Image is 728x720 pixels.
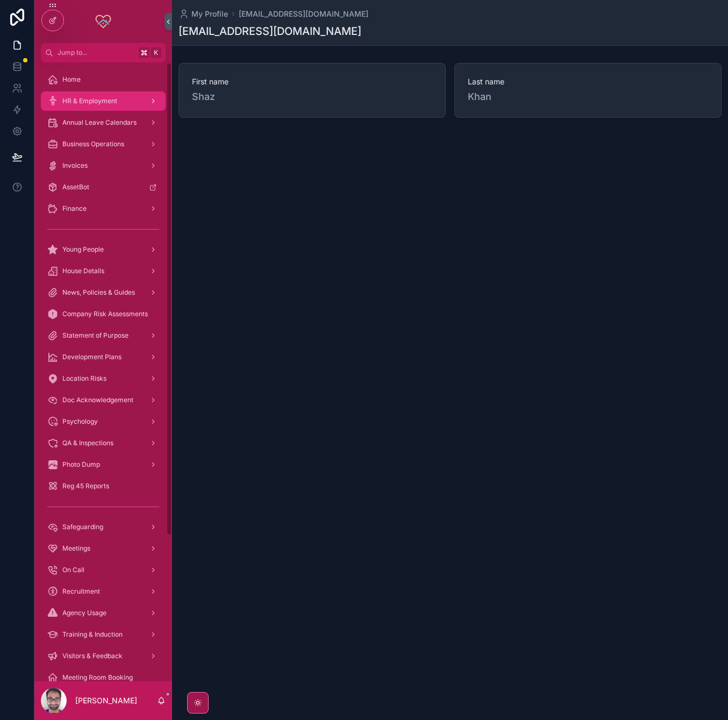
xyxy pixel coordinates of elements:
[62,630,123,639] span: Training & Induction
[62,204,87,213] span: Finance
[62,118,137,127] span: Annual Leave Calendars
[62,288,135,297] span: News, Policies & Guides
[62,460,100,469] span: Photo Dump
[41,91,166,111] a: HR & Employment
[41,539,166,558] a: Meetings
[41,582,166,601] a: Recruitment
[41,433,166,453] a: QA & Inspections
[239,9,368,19] a: [EMAIL_ADDRESS][DOMAIN_NAME]
[95,13,112,30] img: App logo
[62,183,89,191] span: AssetBot
[41,240,166,259] a: Young People
[62,97,117,105] span: HR & Employment
[41,347,166,367] a: Development Plans
[62,482,109,490] span: Reg 45 Reports
[41,412,166,431] a: Psychology
[41,199,166,218] a: Finance
[62,310,148,318] span: Company Risk Assessments
[41,646,166,666] a: Visitors & Feedback
[179,24,361,39] h1: [EMAIL_ADDRESS][DOMAIN_NAME]
[179,9,228,19] a: My Profile
[41,560,166,580] a: On Call
[62,652,123,660] span: Visitors & Feedback
[41,156,166,175] a: Invoices
[62,245,104,254] span: Young People
[62,439,113,447] span: QA & Inspections
[58,48,134,57] span: Jump to...
[62,267,104,275] span: House Details
[41,304,166,324] a: Company Risk Assessments
[41,113,166,132] a: Annual Leave Calendars
[41,603,166,623] a: Agency Usage
[41,70,166,89] a: Home
[192,89,432,104] span: Shaz
[62,161,88,170] span: Invoices
[62,396,133,404] span: Doc Acknowledgement
[41,476,166,496] a: Reg 45 Reports
[34,62,172,681] div: scrollable content
[62,417,98,426] span: Psychology
[41,625,166,644] a: Training & Induction
[191,9,228,19] span: My Profile
[62,544,90,553] span: Meetings
[62,523,103,531] span: Safeguarding
[62,331,129,340] span: Statement of Purpose
[62,140,124,148] span: Business Operations
[62,587,100,596] span: Recruitment
[62,609,106,617] span: Agency Usage
[62,673,133,682] span: Meeting Room Booking
[41,668,166,687] a: Meeting Room Booking
[41,326,166,345] a: Statement of Purpose
[41,369,166,388] a: Location Risks
[41,283,166,302] a: News, Policies & Guides
[41,390,166,410] a: Doc Acknowledgement
[62,566,84,574] span: On Call
[41,261,166,281] a: House Details
[41,43,166,62] button: Jump to...K
[41,455,166,474] a: Photo Dump
[41,517,166,537] a: Safeguarding
[152,48,160,57] span: K
[468,89,708,104] span: Khan
[62,353,122,361] span: Development Plans
[62,75,81,84] span: Home
[192,76,432,87] span: First name
[62,374,106,383] span: Location Risks
[41,134,166,154] a: Business Operations
[468,76,708,87] span: Last name
[75,695,137,706] p: [PERSON_NAME]
[41,177,166,197] a: AssetBot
